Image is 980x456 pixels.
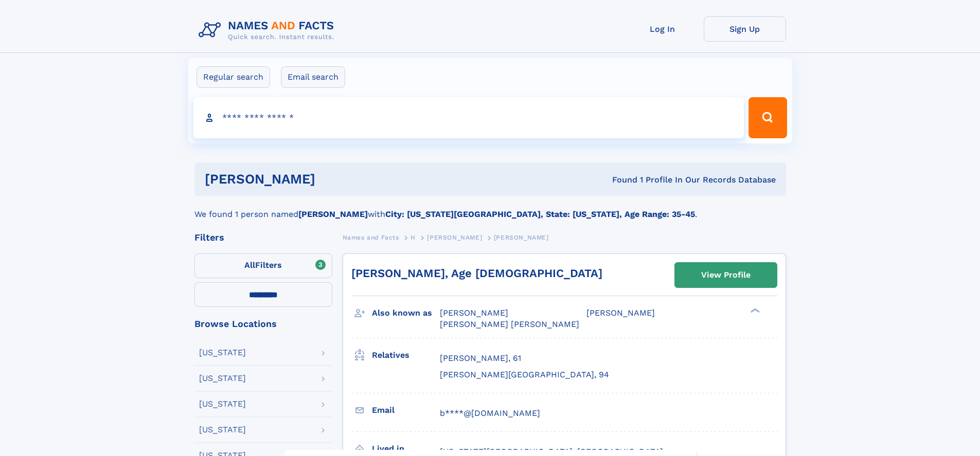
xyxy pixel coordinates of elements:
span: [PERSON_NAME] [586,308,655,318]
div: We found 1 person named with . [194,196,786,221]
img: Logo Names and Facts [194,16,343,44]
h3: Relatives [372,346,440,364]
a: View Profile [675,263,777,287]
span: [PERSON_NAME] [440,308,508,318]
a: Log In [621,16,704,42]
span: H [411,234,416,241]
span: [PERSON_NAME] [494,234,549,241]
div: ❯ [748,307,760,314]
div: Found 1 Profile In Our Records Database [464,174,776,186]
label: Email search [281,66,345,88]
label: Filters [194,253,332,278]
div: Browse Locations [194,319,332,329]
div: [US_STATE] [199,426,246,434]
a: [PERSON_NAME][GEOGRAPHIC_DATA], 94 [440,369,609,380]
a: H [411,231,416,244]
span: [PERSON_NAME] [427,234,482,241]
button: Search Button [749,97,787,138]
h3: Also known as [372,304,440,322]
div: [US_STATE] [199,400,246,408]
div: [US_STATE] [199,374,246,382]
h3: Email [372,402,440,419]
a: Sign Up [704,16,786,42]
div: View Profile [701,263,751,287]
input: search input [193,97,744,138]
div: [US_STATE] [199,349,246,357]
a: [PERSON_NAME] [427,231,482,244]
h1: [PERSON_NAME] [205,173,464,186]
b: City: [US_STATE][GEOGRAPHIC_DATA], State: [US_STATE], Age Range: 35-45 [385,209,695,219]
span: All [244,260,255,270]
a: [PERSON_NAME], Age [DEMOGRAPHIC_DATA] [351,267,602,280]
a: Names and Facts [343,231,399,244]
b: [PERSON_NAME] [298,209,368,219]
span: [PERSON_NAME] [PERSON_NAME] [440,319,579,329]
div: Filters [194,233,332,242]
a: [PERSON_NAME], 61 [440,353,521,364]
label: Regular search [197,66,270,88]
